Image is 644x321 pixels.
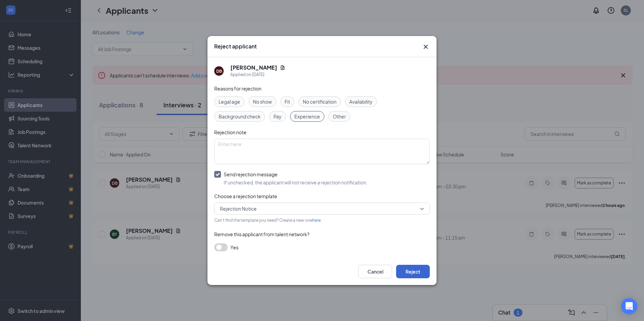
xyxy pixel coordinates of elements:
[214,193,277,199] span: Choose a rejection template
[333,113,346,120] span: Other
[216,68,222,74] div: DB
[280,65,285,70] svg: Document
[230,243,238,251] span: Yes
[253,98,272,105] span: No show
[294,113,320,120] span: Experience
[220,204,257,214] span: Rejection Notice
[349,98,373,105] span: Availability
[214,231,310,237] span: Remove this applicant from talent network?
[621,298,637,314] div: Open Intercom Messenger
[273,113,282,120] span: Pay
[285,98,290,105] span: Fit
[219,98,240,105] span: Legal age
[422,43,430,51] button: Close
[230,71,285,78] div: Applied on [DATE]
[230,64,277,71] h5: [PERSON_NAME]
[358,265,392,278] button: Cancel
[303,98,336,105] span: No certification
[214,218,322,223] span: Can't find the template you need? Create a new one .
[312,218,321,223] a: here
[422,43,430,51] svg: Cross
[219,113,261,120] span: Background check
[396,265,430,278] button: Reject
[214,85,261,92] span: Reasons for rejection
[214,43,257,50] h3: Reject applicant
[214,129,247,135] span: Rejection note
